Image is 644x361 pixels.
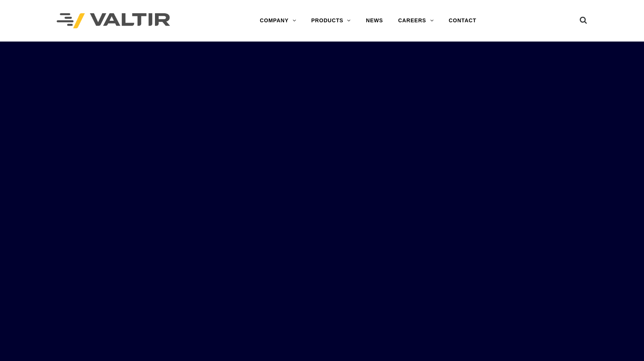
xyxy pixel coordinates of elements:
a: CONTACT [441,13,484,28]
a: NEWS [358,13,390,28]
a: COMPANY [252,13,304,28]
a: PRODUCTS [303,13,358,28]
img: Valtir [57,13,170,29]
a: CAREERS [390,13,441,28]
